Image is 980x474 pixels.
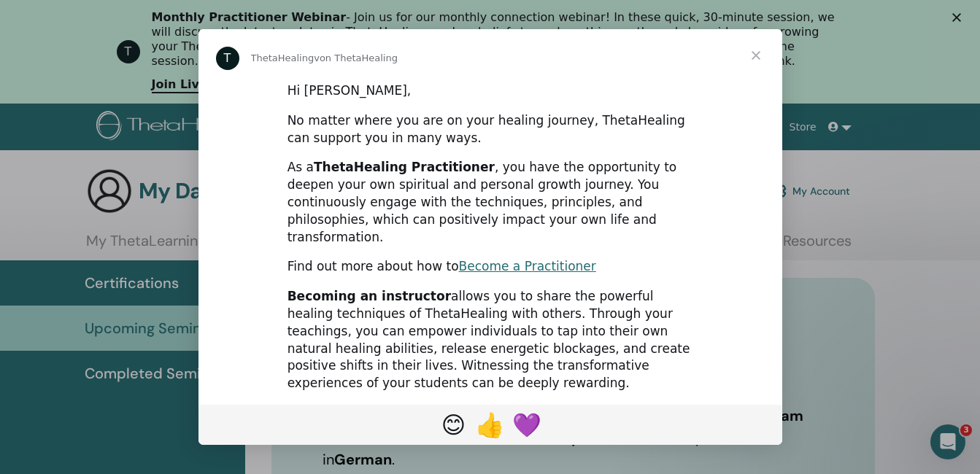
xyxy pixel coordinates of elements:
a: Become a Practitioner [459,259,596,273]
span: blush reaction [436,407,472,442]
span: Schließen [730,29,782,82]
span: 😊 [441,411,466,439]
div: Profile image for ThetaHealing [216,47,239,70]
span: thumbs up reaction [472,407,509,442]
b: Becoming an instructor [288,289,451,303]
b: ThetaHealing Practitioner [314,160,495,174]
div: Hi [PERSON_NAME], [288,82,693,100]
div: Find out more about how to [288,258,693,276]
div: Schließen [952,13,967,22]
div: Profile image for ThetaHealing [117,40,140,63]
span: purple heart reaction [509,407,545,442]
span: 💜 [512,411,541,439]
span: von ThetaHealing [314,53,398,63]
div: - Join us for our monthly connection webinar! In these quick, 30-minute session, we will discuss ... [152,10,841,69]
div: No matter where you are on your healing journey, ThetaHealing can support you in many ways. [288,112,693,147]
div: allows you to share the powerful healing techniques of ThetaHealing with others. Through your tea... [288,288,693,392]
a: Join Live or Replays Here [152,77,316,93]
span: 👍 [476,411,505,439]
span: ThetaHealing [251,53,315,63]
b: Monthly Practitioner Webinar [152,10,347,24]
div: As a , you have the opportunity to deepen your own spiritual and personal growth journey. You con... [288,159,693,246]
